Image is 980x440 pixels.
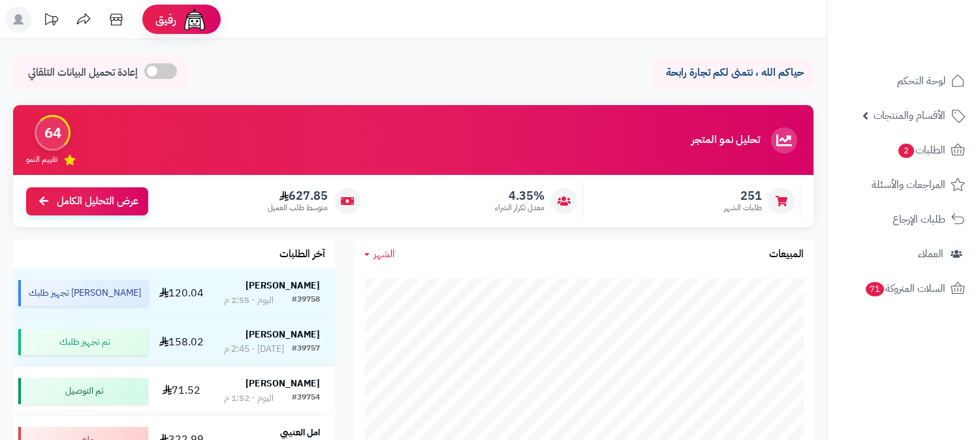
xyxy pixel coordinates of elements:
[268,202,328,213] span: متوسط طلب العميل
[279,249,325,260] h3: آخر الطلبات
[26,154,57,165] span: تقييم النمو
[155,12,176,27] span: رفيق
[26,187,148,215] a: عرض التحليل الكامل
[897,72,945,90] span: لوحة التحكم
[153,269,209,317] td: 120.04
[153,318,209,366] td: 158.02
[893,210,945,228] span: طلبات الإرجاع
[224,343,284,356] div: [DATE] - 2:45 م
[866,282,885,297] span: 71
[280,426,320,439] strong: امل العتيبي
[874,106,945,125] span: الأقسام والمنتجات
[660,65,804,80] p: حياكم الله ، نتمنى لكم تجارة رابحة
[292,294,320,307] div: #39758
[28,65,138,80] span: إعادة تحميل البيانات التلقائي
[18,378,148,404] div: تم التوصيل
[35,7,67,36] a: تحديثات المنصة
[224,392,274,405] div: اليوم - 1:52 م
[918,245,943,263] span: العملاء
[224,294,274,307] div: اليوم - 2:55 م
[898,144,915,159] span: 2
[835,238,972,270] a: العملاء
[891,29,968,57] img: logo-2.png
[292,392,320,405] div: #39754
[835,273,972,304] a: السلات المتروكة71
[495,202,545,213] span: معدل تكرار الشراء
[724,189,762,203] span: 251
[724,202,762,213] span: طلبات الشهر
[245,279,320,292] strong: [PERSON_NAME]
[364,247,395,262] a: الشهر
[245,377,320,390] strong: [PERSON_NAME]
[864,279,945,298] span: السلات المتروكة
[835,65,972,97] a: لوحة التحكم
[18,280,148,306] div: [PERSON_NAME] تجهيز طلبك
[835,134,972,166] a: الطلبات2
[872,176,945,194] span: المراجعات والأسئلة
[18,329,148,355] div: تم تجهيز طلبك
[373,246,395,262] span: الشهر
[835,169,972,200] a: المراجعات والأسئلة
[268,189,328,203] span: 627.85
[153,367,209,415] td: 71.52
[495,189,545,203] span: 4.35%
[769,249,804,260] h3: المبيعات
[182,7,208,33] img: ai-face.png
[691,134,760,146] h3: تحليل نمو المتجر
[835,204,972,235] a: طلبات الإرجاع
[245,328,320,341] strong: [PERSON_NAME]
[292,343,320,356] div: #39757
[57,194,138,209] span: عرض التحليل الكامل
[897,141,945,159] span: الطلبات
